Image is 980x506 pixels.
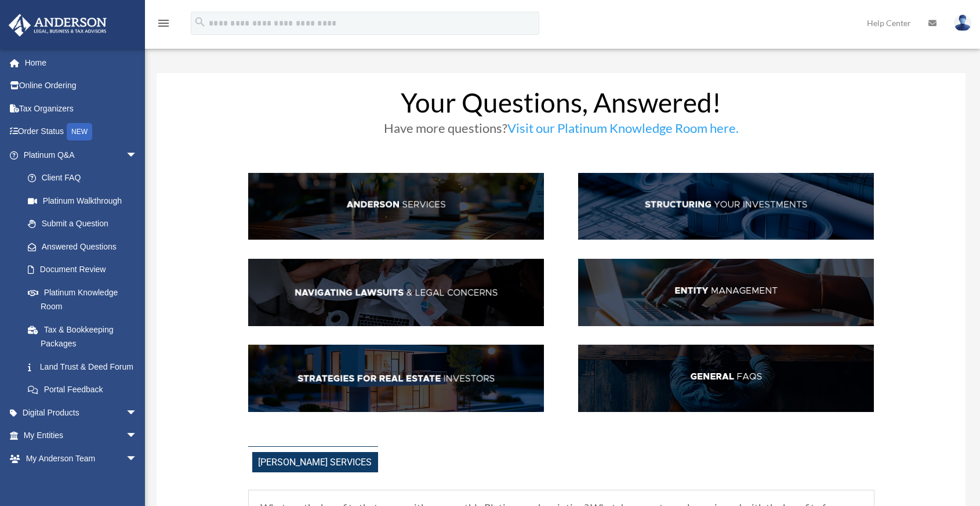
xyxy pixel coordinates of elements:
a: Land Trust & Deed Forum [16,355,155,378]
h1: Your Questions, Answered! [248,89,874,122]
a: Platinum Walkthrough [16,189,155,212]
a: Answered Questions [16,235,155,258]
a: Tax Organizers [8,97,155,120]
img: User Pic [954,15,971,31]
a: Tax & Bookkeeping Packages [16,318,155,355]
img: AndServ_hdr [248,173,544,240]
div: NEW [67,123,92,140]
a: Portal Feedback [16,378,155,402]
span: [PERSON_NAME] Services [252,452,378,472]
img: Anderson Advisors Platinum Portal [5,14,110,37]
a: My Entitiesarrow_drop_down [8,424,155,447]
a: Home [8,51,155,74]
img: NavLaw_hdr [248,259,544,326]
a: menu [157,20,170,30]
i: menu [157,16,170,30]
span: arrow_drop_down [126,424,149,448]
img: GenFAQ_hdr [578,345,874,412]
i: search [194,16,206,28]
span: arrow_drop_down [126,143,149,167]
a: Platinum Knowledge Room [16,281,155,318]
a: Visit our Platinum Knowledge Room here. [507,120,739,142]
a: Submit a Question [16,212,155,236]
h3: Have more questions? [248,122,874,140]
img: StratsRE_hdr [248,345,544,412]
a: Document Review [16,258,155,281]
a: Client FAQ [16,167,149,190]
a: Digital Productsarrow_drop_down [8,401,155,424]
span: arrow_drop_down [126,401,149,425]
a: Platinum Q&Aarrow_drop_down [8,143,155,167]
a: Online Ordering [8,74,155,97]
span: arrow_drop_down [126,447,149,471]
a: Order StatusNEW [8,120,155,144]
a: My Anderson Teamarrow_drop_down [8,447,155,470]
img: StructInv_hdr [578,173,874,240]
img: EntManag_hdr [578,259,874,326]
